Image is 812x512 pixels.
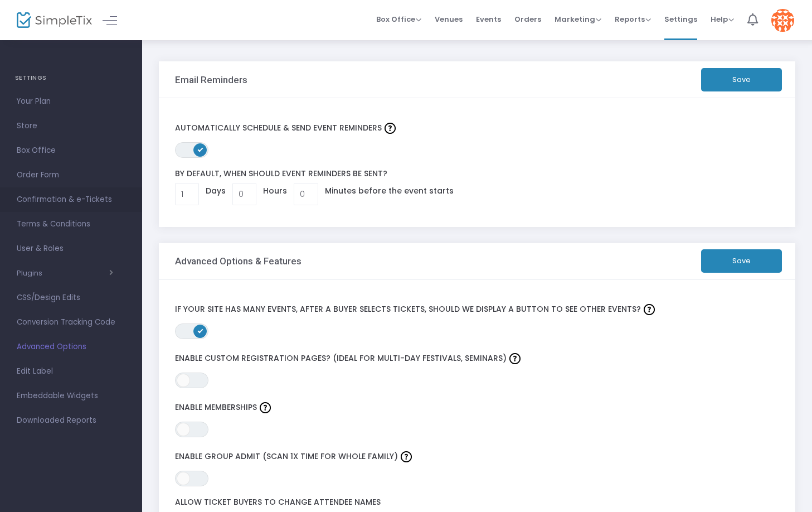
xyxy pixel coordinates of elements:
span: Store [17,119,125,133]
span: Advanced Options [17,340,125,354]
img: question-mark [401,451,412,462]
span: Order Form [17,168,125,182]
button: Save [701,68,782,91]
span: Help [711,14,734,25]
label: Automatically schedule & send event Reminders [175,120,780,137]
h4: SETTINGS [15,67,127,89]
img: question-mark [644,304,655,315]
h3: Email Reminders [175,74,247,85]
img: question-mark [385,123,396,134]
label: Enable custom registration pages? (Ideal for multi-day festivals, seminars) [175,350,738,367]
span: Reports [615,14,651,25]
span: Terms & Conditions [17,217,125,231]
button: Plugins [17,269,113,278]
span: CSS/Design Edits [17,291,125,305]
span: ON [197,146,203,152]
span: Downloaded Reports [17,413,125,428]
span: Conversion Tracking Code [17,315,125,330]
span: Marketing [555,14,601,25]
h3: Advanced Options & Features [175,255,302,267]
span: Confirmation & e-Tickets [17,192,125,207]
span: ON [197,328,203,334]
span: Orders [514,5,541,33]
img: question-mark [260,402,271,413]
img: question-mark [509,353,521,364]
span: Settings [664,5,697,33]
span: Edit Label [17,364,125,379]
label: By default, when should event Reminders be sent? [175,169,780,179]
span: Venues [435,5,463,33]
label: Minutes before the event starts [325,185,454,197]
span: User & Roles [17,241,125,256]
span: Box Office [17,143,125,158]
label: Allow Ticket Buyers To Change Attendee Names [175,497,738,508]
label: Days [206,185,226,197]
label: If your site has many events, after a buyer selects tickets, should we display a button to see ot... [175,301,738,318]
span: Embeddable Widgets [17,389,125,403]
span: Your Plan [17,94,125,109]
span: Events [476,5,501,33]
button: Save [701,249,782,273]
label: Enable group admit (Scan 1x time for whole family) [175,448,738,465]
span: Box Office [376,14,421,25]
label: Hours [263,185,287,197]
label: Enable Memberships [175,399,738,416]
